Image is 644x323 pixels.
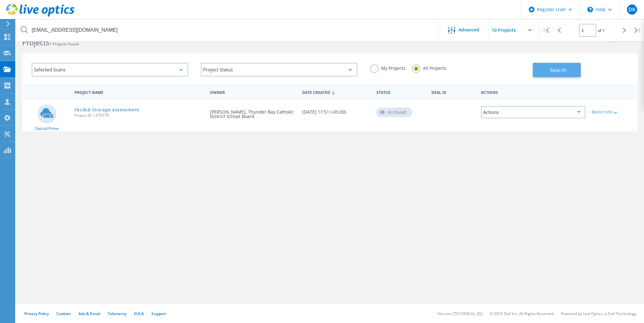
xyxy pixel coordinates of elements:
[16,19,438,41] input: Search projects by name, owner, ID, company, etc
[108,311,126,316] a: Telemetry
[74,114,203,117] span: Project ID: 1479779
[207,100,299,125] div: [PERSON_NAME], Thunder Bay Catholic District School Board
[437,311,482,316] li: Version: [TECHNICAL_ID]
[481,106,585,118] div: Actions
[539,19,552,42] div: |
[533,63,581,77] button: Search
[373,86,428,98] div: Status
[134,311,144,316] a: EULA
[24,311,49,316] a: Privacy Policy
[478,86,589,98] div: Actions
[490,311,553,316] li: © 2025 Dell Inc. All Rights Reserved
[49,41,79,47] span: 1 Projects Found
[592,110,634,114] div: More Info
[428,86,477,98] div: Deal Id
[71,86,207,98] div: Project Name
[151,311,166,316] a: Support
[458,28,479,32] span: Advanced
[201,63,357,76] div: Project Status
[299,100,373,121] div: [DATE] 17:51 (-05:00)
[587,7,593,12] svg: \n
[376,108,412,117] div: Archived
[74,108,140,112] a: tbcdsb Storage assessment
[207,86,299,98] div: Owner
[412,64,446,70] label: All Projects
[561,311,636,316] li: Powered by Live Optics, a Dell Technology
[370,64,405,70] label: My Projects
[299,86,373,98] div: Date Created
[631,19,644,42] div: |
[6,13,74,18] a: Live Optics Dashboard
[35,127,59,130] span: Optical Prime
[628,7,635,12] span: DK
[56,311,71,316] a: Cookies
[79,311,100,316] a: Ads & Email
[32,63,188,76] div: Selected Scans
[550,67,566,74] span: Search
[598,28,604,33] span: of 1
